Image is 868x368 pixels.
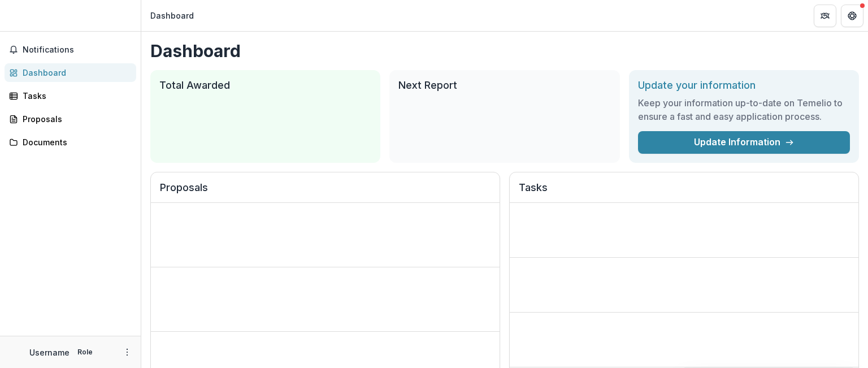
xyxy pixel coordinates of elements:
[160,181,491,203] h2: Proposals
[150,41,859,61] h1: Dashboard
[150,10,194,21] div: Dashboard
[5,86,136,105] a: Tasks
[23,67,127,79] div: Dashboard
[398,79,610,92] h2: Next Report
[638,96,850,123] h3: Keep your information up-to-date on Temelio to ensure a fast and easy application process.
[23,113,127,125] div: Proposals
[5,110,136,128] a: Proposals
[519,181,849,203] h2: Tasks
[29,347,70,358] p: Username
[146,7,198,24] nav: breadcrumb
[841,5,863,27] button: Get Help
[74,347,96,357] p: Role
[5,63,136,82] a: Dashboard
[638,79,850,92] h2: Update your information
[5,133,136,151] a: Documents
[159,79,371,92] h2: Total Awarded
[814,5,836,27] button: Partners
[23,90,127,102] div: Tasks
[5,41,136,59] button: Notifications
[638,131,850,154] a: Update Information
[120,345,134,359] button: More
[23,136,127,148] div: Documents
[23,45,132,55] span: Notifications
